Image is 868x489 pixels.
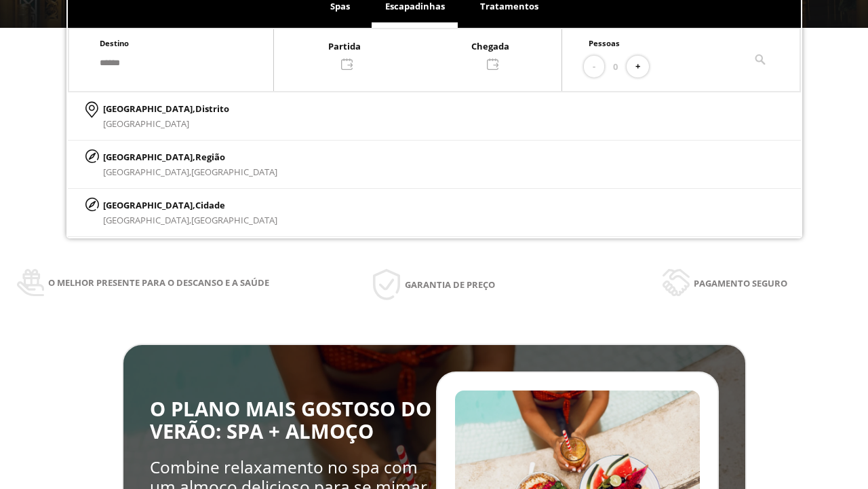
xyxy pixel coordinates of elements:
[103,214,191,226] span: [GEOGRAPHIC_DATA],
[150,395,431,445] span: O PLANO MAIS GOSTOSO DO VERÃO: SPA + ALMOÇO
[405,277,495,292] span: Garantia de preço
[613,59,618,74] span: 0
[100,38,129,48] span: Destino
[103,149,277,164] p: [GEOGRAPHIC_DATA],
[103,101,229,116] p: [GEOGRAPHIC_DATA],
[694,276,787,291] span: Pagamento seguro
[103,198,277,213] p: [GEOGRAPHIC_DATA],
[103,166,191,178] span: [GEOGRAPHIC_DATA],
[103,117,189,130] span: [GEOGRAPHIC_DATA]
[195,199,225,211] span: Cidade
[627,56,649,78] button: +
[191,166,277,178] span: [GEOGRAPHIC_DATA]
[191,214,277,226] span: [GEOGRAPHIC_DATA]
[589,38,620,48] span: Pessoas
[48,275,269,290] span: O melhor presente para o descanso e a saúde
[195,103,229,115] span: Distrito
[584,56,604,78] button: -
[195,151,225,163] span: Região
